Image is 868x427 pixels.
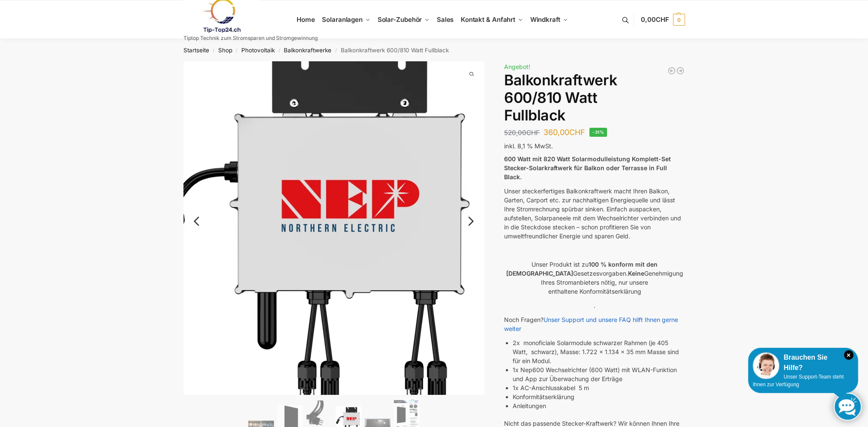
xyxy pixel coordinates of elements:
[322,15,363,24] span: Solaranlagen
[667,66,676,75] a: Balkonkraftwerk 445/600 Watt Bificial
[374,0,433,39] a: Solar-Zubehör
[183,36,318,41] p: Tiptop Technik zum Stromsparen und Stromgewinnung
[513,392,685,401] li: Konformitätserklärung
[318,0,374,39] a: Solaranlagen
[676,66,685,75] a: Balkonkraftwerk 405/600 Watt erweiterbar
[433,0,457,39] a: Sales
[506,261,658,277] strong: 100 % konform mit den [DEMOGRAPHIC_DATA]
[526,129,540,137] span: CHF
[504,129,540,137] bdi: 520,00
[504,63,530,70] span: Angebot!
[513,401,685,410] li: Anleitungen
[753,374,844,388] span: Unser Support-Team steht Ihnen zur Verfügung
[641,7,685,33] a: 0,00CHF 0
[526,0,571,39] a: Windkraft
[844,350,853,360] i: Schließen
[656,15,669,24] span: CHF
[673,14,685,26] span: 0
[284,47,331,54] a: Balkonkraftwerke
[275,47,284,54] span: /
[504,155,671,180] strong: 600 Watt mit 820 Watt Solarmodulleistung Komplett-Set Stecker-Solarkraftwerk für Balkon oder Terr...
[241,47,275,54] a: Photovoltaik
[753,352,779,379] img: Customer service
[437,15,454,24] span: Sales
[504,316,678,332] a: Unser Support und unsere FAQ hilft Ihnen gerne weiter
[753,352,853,373] div: Brauchen Sie Hilfe?
[378,15,422,24] span: Solar-Zubehör
[504,260,685,296] p: Unser Produkt ist zu Gesetzesvorgaben. Genehmigung Ihres Stromanbieters nötig, nur unsere enthalt...
[168,39,700,61] nav: Breadcrumb
[218,47,232,54] a: Shop
[513,383,685,392] li: 1x AC-Anschlusskabel 5 m
[504,72,685,124] h1: Balkonkraftwerk 600/810 Watt Fullblack
[569,128,585,137] span: CHF
[513,338,685,365] li: 2x monoficiale Solarmodule schwarzer Rahmen (je 405 Watt, schwarz), Masse: 1.722 x 1.134 x 35 mm ...
[457,0,526,39] a: Kontakt & Anfahrt
[232,47,241,54] span: /
[484,61,785,251] img: Balkonkraftwerk 600/810 Watt Fullblack 9
[641,15,669,24] span: 0,00
[504,142,553,150] span: inkl. 8,1 % MwSt.
[331,47,340,54] span: /
[504,315,685,333] p: Noch Fragen?
[628,270,644,277] strong: Keine
[589,128,607,137] span: -31%
[461,15,515,24] span: Kontakt & Anfahrt
[504,186,685,241] p: Unser steckerfertiges Balkonkraftwerk macht Ihren Balkon, Garten, Carport etc. zur nachhaltigen E...
[544,128,585,137] bdi: 360,00
[513,365,685,383] li: 1x Nep600 Wechselrichter (600 Watt) mit WLAN-Funktion und App zur Überwachung der Erträge
[183,47,209,54] a: Startseite
[209,47,218,54] span: /
[504,301,685,310] p: .
[530,15,560,24] span: Windkraft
